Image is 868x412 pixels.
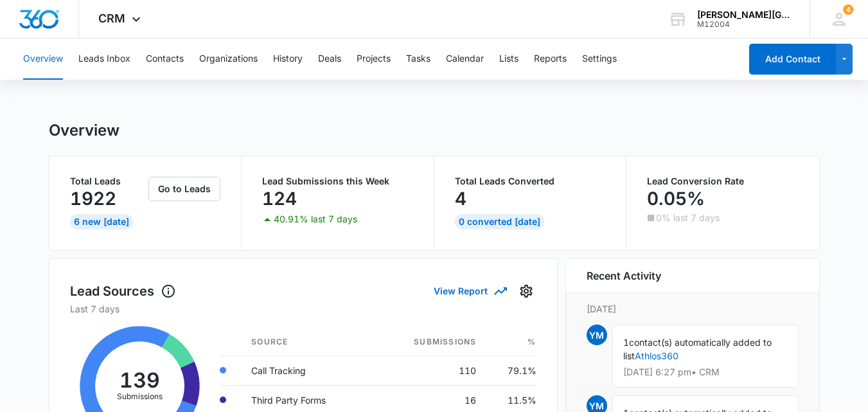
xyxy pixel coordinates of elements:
[49,121,120,140] h1: Overview
[843,4,853,15] span: 4
[635,350,678,361] a: Athlos360
[697,20,791,29] div: account id
[357,39,391,80] button: Projects
[434,280,506,302] button: View Report
[23,39,63,80] button: Overview
[98,12,125,25] span: CRM
[697,10,791,20] div: account name
[70,177,146,186] p: Total Leads
[623,337,629,348] span: 1
[623,368,788,377] p: [DATE] 6:27 pm • CRM
[70,282,176,301] h1: Lead Sources
[455,177,606,186] p: Total Leads Converted
[262,188,297,209] p: 124
[382,328,486,356] th: Submissions
[499,39,518,80] button: Lists
[146,39,184,80] button: Contacts
[486,355,536,385] td: 79.1%
[199,39,258,80] button: Organizations
[318,39,341,80] button: Deals
[623,337,772,361] span: contact(s) automatically added to list
[516,281,536,301] button: Settings
[455,188,466,209] p: 4
[148,177,220,201] button: Go to Leads
[587,325,607,345] span: YM
[647,188,705,209] p: 0.05%
[382,355,486,385] td: 110
[406,39,430,80] button: Tasks
[486,328,536,356] th: %
[582,39,617,80] button: Settings
[262,177,413,186] p: Lead Submissions this Week
[70,302,536,316] p: Last 7 days
[241,355,382,385] td: Call Tracking
[534,39,567,80] button: Reports
[273,39,303,80] button: History
[446,39,484,80] button: Calendar
[274,215,357,224] p: 40.91% last 7 days
[70,188,116,209] p: 1922
[656,213,720,222] p: 0% last 7 days
[587,268,661,283] h6: Recent Activity
[749,44,836,75] button: Add Contact
[843,4,853,15] div: notifications count
[647,177,799,186] p: Lead Conversion Rate
[148,183,220,194] a: Go to Leads
[78,39,130,80] button: Leads Inbox
[241,328,382,356] th: Source
[587,302,799,316] p: [DATE]
[455,214,544,229] div: 0 Converted [DATE]
[70,214,133,229] div: 6 New [DATE]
